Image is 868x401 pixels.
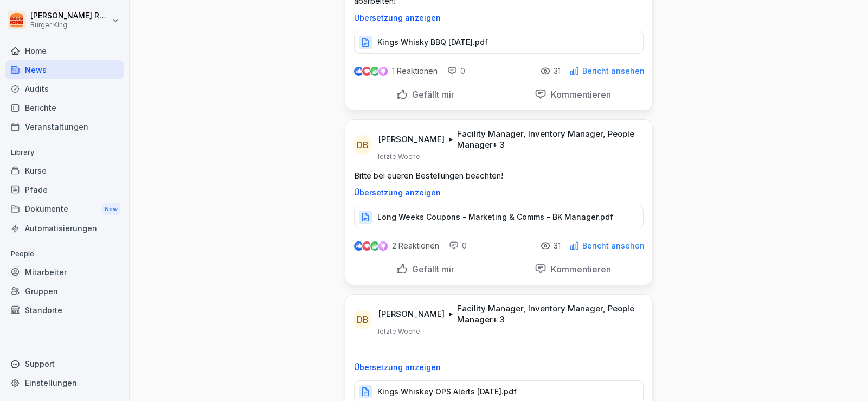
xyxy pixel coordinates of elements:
[354,188,644,197] p: Übersetzung anzeigen
[353,310,372,329] div: DB
[377,212,613,222] p: Long Weeks Coupons - Marketing & Comms - BK Manager.pdf
[30,11,110,21] p: [PERSON_NAME] Rohrich
[363,67,371,75] img: love
[392,67,438,75] p: 1 Reaktionen
[5,301,124,320] a: Standorte
[5,199,124,219] a: DokumenteNew
[354,40,644,51] a: Kings Whisky BBQ [DATE].pdf
[582,241,645,250] p: Bericht ansehen
[354,14,644,22] p: Übersetzung anzeigen
[5,98,124,117] a: Berichte
[353,135,372,155] div: DB
[378,152,420,161] p: letzte Woche
[5,199,124,219] div: Dokumente
[546,89,611,100] p: Kommentieren
[378,327,420,336] p: letzte Woche
[457,303,639,325] p: Facility Manager, Inventory Manager, People Manager + 3
[5,373,124,392] a: Einstellungen
[378,66,388,76] img: inspiring
[5,41,124,60] a: Home
[408,89,454,100] p: Gefällt mir
[554,67,561,75] p: 31
[5,161,124,180] a: Kurse
[354,215,644,226] a: Long Weeks Coupons - Marketing & Comms - BK Manager.pdf
[5,60,124,79] a: News
[377,386,517,397] p: Kings Whiskey OPS Alerts [DATE].pdf
[363,242,371,250] img: love
[5,245,124,263] p: People
[5,144,124,161] p: Library
[370,241,380,251] img: celebrate
[378,309,445,320] p: [PERSON_NAME]
[546,264,611,275] p: Kommentieren
[5,79,124,98] a: Audits
[449,240,467,251] div: 0
[5,263,124,282] a: Mitarbeiter
[457,129,639,150] p: Facility Manager, Inventory Manager, People Manager + 3
[355,67,363,75] img: like
[554,241,561,250] p: 31
[354,170,644,182] p: Bitte bei eueren Bestellungen beachten!
[5,219,124,238] a: Automatisierungen
[354,363,644,372] p: Übersetzung anzeigen
[370,67,380,76] img: celebrate
[5,117,124,136] a: Veranstaltungen
[378,241,388,251] img: inspiring
[582,67,645,75] p: Bericht ansehen
[377,37,488,48] p: Kings Whisky BBQ [DATE].pdf
[355,241,363,250] img: like
[408,264,454,275] p: Gefällt mir
[5,354,124,373] div: Support
[378,134,445,145] p: [PERSON_NAME]
[102,203,120,215] div: New
[447,66,465,77] div: 0
[354,390,644,400] a: Kings Whiskey OPS Alerts [DATE].pdf
[30,21,110,29] p: Burger King
[5,180,124,199] a: Pfade
[392,241,439,250] p: 2 Reaktionen
[5,282,124,301] a: Gruppen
